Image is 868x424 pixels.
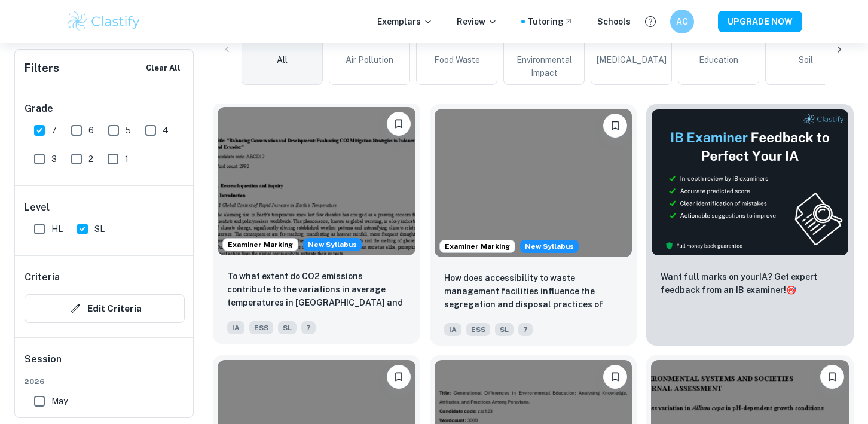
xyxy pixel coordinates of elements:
span: 7 [51,124,57,137]
h6: AC [676,15,689,28]
span: SL [278,321,297,334]
p: Exemplars [377,15,433,28]
button: Bookmark [603,114,627,138]
span: May [51,395,68,408]
span: 3 [51,152,57,166]
p: How does accessibility to waste management facilities influence the segregation and disposal prac... [444,272,623,312]
span: Examiner Marking [223,239,298,250]
button: Edit Criteria [25,294,185,323]
span: IA [227,321,244,334]
span: 2026 [25,376,185,387]
a: Tutoring [527,15,573,28]
span: Air Pollution [346,53,393,66]
button: Bookmark [387,112,411,136]
span: Education [699,53,738,66]
img: Clastify logo [66,10,142,33]
p: Review [457,15,497,28]
span: 7 [518,323,533,336]
button: Help and Feedback [640,11,661,32]
span: 7 [301,321,316,334]
p: Want full marks on your IA ? Get expert feedback from an IB examiner! [661,270,839,297]
img: Thumbnail [651,109,849,256]
h6: Level [25,200,185,215]
span: Food Waste [434,53,480,66]
button: AC [670,10,694,33]
button: Clear All [143,59,184,77]
span: ESS [466,323,490,336]
span: 6 [88,124,94,137]
span: 5 [126,124,131,137]
a: Examiner MarkingStarting from the May 2026 session, the ESS IA requirements have changed. We crea... [213,104,420,346]
span: Environmental Impact [509,53,579,80]
span: 🎯 [786,285,796,295]
span: IA [444,323,461,336]
span: SL [495,323,514,336]
span: New Syllabus [520,240,579,253]
a: ThumbnailWant full marks on yourIA? Get expert feedback from an IB examiner! [646,104,854,346]
button: UPGRADE NOW [718,11,802,32]
span: ESS [249,321,273,334]
p: To what extent do CO2 emissions contribute to the variations in average temperatures in Indonesia... [227,270,406,310]
a: Schools [597,15,631,28]
img: ESS IA example thumbnail: How does accessibility to waste manageme [435,109,632,257]
span: SL [94,222,105,236]
span: New Syllabus [303,238,362,251]
span: Examiner Marking [440,241,515,252]
a: Examiner MarkingStarting from the May 2026 session, the ESS IA requirements have changed. We crea... [430,104,637,346]
span: All [277,53,288,66]
button: Bookmark [387,365,411,389]
button: Bookmark [820,365,844,389]
span: HL [51,222,63,236]
span: Soil [799,53,813,66]
button: Bookmark [603,365,627,389]
h6: Filters [25,60,59,77]
span: 4 [163,124,169,137]
div: Starting from the May 2026 session, the ESS IA requirements have changed. We created this exempla... [303,238,362,251]
div: Starting from the May 2026 session, the ESS IA requirements have changed. We created this exempla... [520,240,579,253]
h6: Criteria [25,270,60,285]
span: [MEDICAL_DATA] [597,53,667,66]
span: 1 [125,152,129,166]
h6: Session [25,352,185,376]
span: 2 [88,152,93,166]
img: ESS IA example thumbnail: To what extent do CO2 emissions contribu [218,107,415,255]
h6: Grade [25,102,185,116]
